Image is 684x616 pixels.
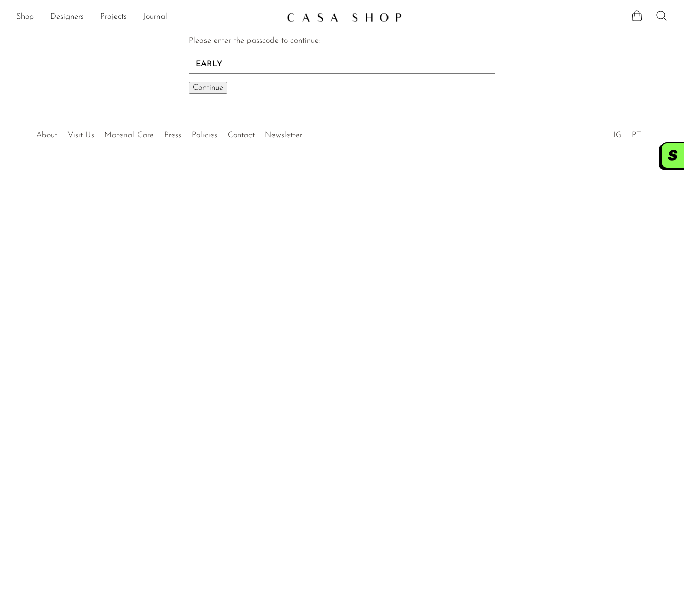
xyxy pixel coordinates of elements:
[613,131,622,139] a: IG
[608,123,646,143] ul: Social Medias
[164,131,181,139] a: Press
[192,131,217,139] a: Policies
[16,9,279,26] nav: Desktop navigation
[31,123,307,143] ul: Quick links
[189,37,321,45] label: Please enter the passcode to continue:
[100,11,127,24] a: Projects
[16,11,34,24] a: Shop
[67,131,94,139] a: Visit Us
[189,82,227,94] button: Continue
[16,9,279,26] ul: NEW HEADER MENU
[36,131,57,139] a: About
[50,11,84,24] a: Designers
[193,84,223,92] span: Continue
[143,11,167,24] a: Journal
[227,131,255,139] a: Contact
[104,131,154,139] a: Material Care
[632,131,641,139] a: PT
